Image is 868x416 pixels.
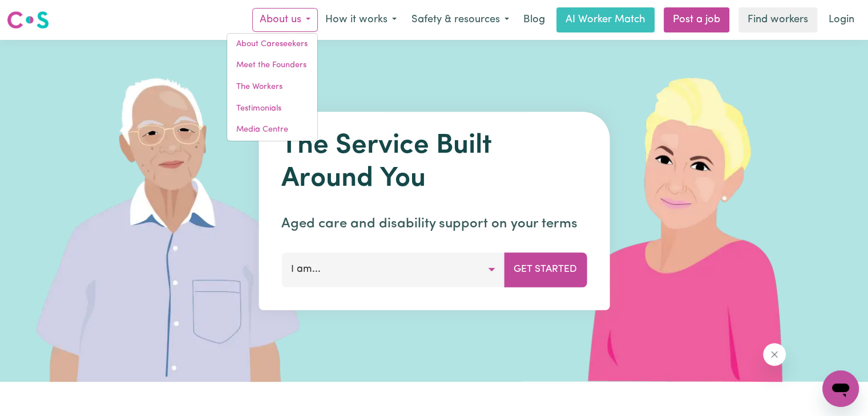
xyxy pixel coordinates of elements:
[664,7,729,32] a: Post a job
[227,33,318,141] div: About us
[404,8,516,32] button: Safety & resources
[556,7,655,32] a: AI Worker Match
[516,7,552,32] a: Blog
[281,130,587,195] h1: The Service Built Around You
[7,8,69,17] span: Need any help?
[227,34,317,55] a: About Careseekers
[252,8,318,32] button: About us
[763,343,786,366] iframe: Close message
[7,10,49,30] img: Careseekers logo
[227,98,317,120] a: Testimonials
[227,55,317,76] a: Meet the Founders
[318,8,404,32] button: How it works
[7,7,49,33] a: Careseekers logo
[281,214,587,234] p: Aged care and disability support on your terms
[822,370,859,407] iframe: Button to launch messaging window
[822,7,861,32] a: Login
[227,76,317,98] a: The Workers
[504,252,587,287] button: Get Started
[738,7,817,32] a: Find workers
[227,119,317,141] a: Media Centre
[281,252,504,287] button: I am...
